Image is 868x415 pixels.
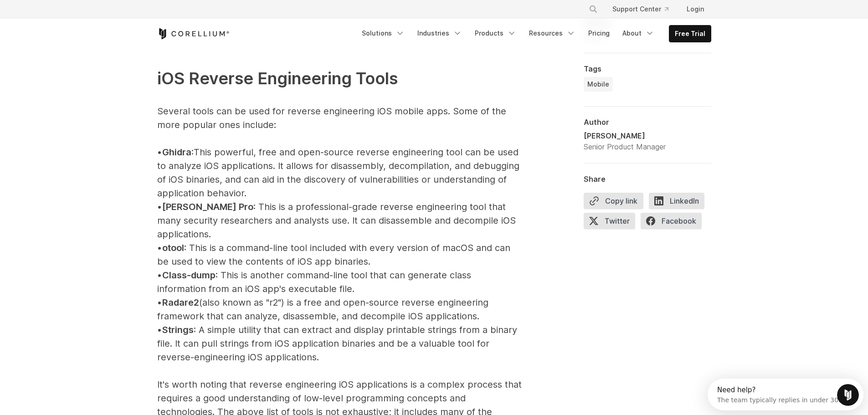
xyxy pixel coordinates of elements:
span: LinkedIn [649,193,704,209]
span: Class-dump [162,270,216,281]
span: iOS Reverse Engineering Tools [157,68,398,88]
a: Twitter [584,213,641,233]
button: Search [585,1,601,17]
span: otool [162,242,184,253]
a: Facebook [641,213,707,233]
div: Navigation Menu [578,1,711,17]
a: Mobile [584,77,613,92]
button: Copy link [584,193,643,209]
a: Resources [524,25,581,41]
div: Author [584,118,711,127]
div: Open Intercom Messenger [4,4,164,29]
iframe: Intercom live chat discovery launcher [708,379,863,410]
a: Pricing [583,25,615,41]
a: Login [679,1,711,17]
span: [PERSON_NAME] Pro [162,201,253,212]
a: LinkedIn [649,193,710,213]
div: Share [584,174,711,184]
div: Need help? [10,8,137,15]
span: : [191,147,194,158]
div: [PERSON_NAME] [584,130,666,141]
a: Support Center [605,1,676,17]
a: Corellium Home [157,28,230,39]
span: Strings [162,324,194,335]
a: Industries [412,25,467,41]
iframe: Intercom live chat [837,384,859,406]
div: Tags [584,64,711,73]
a: About [617,25,660,41]
div: Navigation Menu [356,25,711,42]
span: Radare2 [162,297,199,308]
a: Solutions [356,25,410,41]
span: Twitter [584,213,635,229]
a: Products [469,25,522,41]
span: Mobile [587,80,609,89]
div: The team typically replies in under 30m [10,15,137,25]
span: Ghidra [162,147,191,158]
span: Facebook [641,213,702,229]
div: Senior Product Manager [584,141,666,152]
a: Free Trial [669,26,711,42]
